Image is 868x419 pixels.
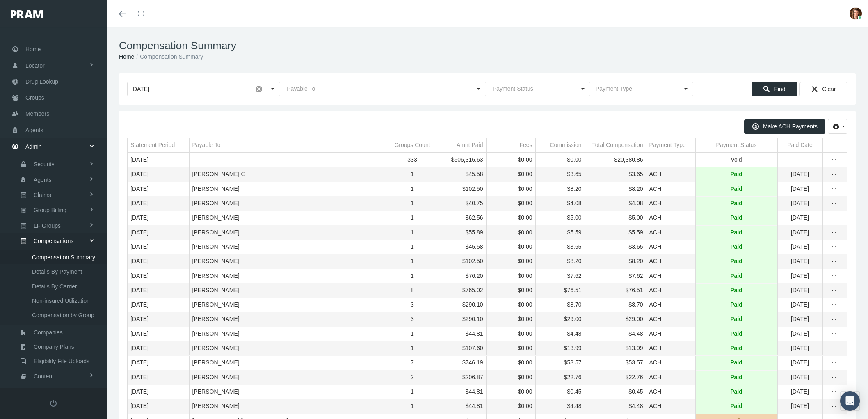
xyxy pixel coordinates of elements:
td: 1 [388,385,437,399]
td: [DATE] [777,385,822,399]
td: [DATE] [777,197,822,211]
div: $22.76 [588,373,643,381]
div: $20,380.86 [588,156,643,164]
div: $8.70 [539,301,582,309]
td: [DATE] [128,167,189,182]
td: [DATE] [128,240,189,254]
span: Eligibility File Uploads [34,354,89,368]
div: $0.00 [489,257,532,265]
div: more [828,156,841,164]
div: $53.57 [539,359,582,366]
div: Show Compensation actions [828,229,841,237]
img: S_Profile_Picture_677.PNG [850,7,862,20]
td: 1 [388,211,437,225]
span: Paid [730,286,742,294]
span: Admin [25,139,42,154]
td: 1 [388,167,437,182]
div: print [828,119,847,134]
div: $290.10 [440,301,483,309]
td: [PERSON_NAME] [189,356,388,370]
div: $206.87 [440,373,483,381]
span: Paid [730,373,742,381]
td: [DATE] [777,269,822,283]
div: $0.45 [539,388,582,396]
td: ACH [646,399,695,414]
td: 1 [388,341,437,356]
div: $606,316.63 [440,156,483,164]
span: Paid [730,229,742,236]
span: Locator [25,58,45,73]
div: Show Compensation actions [828,359,841,367]
div: more [828,373,841,382]
div: $7.62 [588,272,643,280]
td: [DATE] [128,356,189,370]
td: [PERSON_NAME] [189,312,388,327]
span: Group Billing [34,203,66,217]
td: [PERSON_NAME] [189,225,388,240]
div: Select [472,82,486,96]
td: ACH [646,211,695,225]
td: [PERSON_NAME] [189,197,388,211]
div: $62.56 [440,214,483,222]
div: $0.45 [588,388,643,396]
div: Open Intercom Messenger [840,391,860,411]
td: 1 [388,197,437,211]
td: 1 [388,254,437,269]
span: Company Plans [34,340,74,354]
td: [PERSON_NAME] C [189,167,388,182]
div: Show Compensation actions [828,373,841,382]
div: $0.00 [489,388,532,396]
td: 1 [388,182,437,196]
div: $0.00 [489,199,532,207]
div: $0.00 [489,344,532,352]
div: Select [679,82,693,96]
td: [PERSON_NAME] [189,211,388,225]
div: Show Compensation actions [828,344,841,353]
div: $8.20 [539,185,582,193]
div: Export Data to XLSX [828,119,847,134]
div: Show Compensation actions [828,301,841,309]
span: Paid [730,330,742,338]
div: Payment Status [716,141,757,149]
div: $5.59 [539,229,582,236]
div: $44.81 [440,330,483,338]
div: Data grid toolbar [127,119,847,134]
div: Amnt Paid [457,141,483,149]
div: $55.89 [440,229,483,236]
div: Show Compensation actions [828,243,841,251]
div: $8.20 [588,185,643,193]
td: [DATE] [128,370,189,385]
span: Groups [25,90,44,105]
div: $0.00 [489,185,532,193]
div: Groups Count [394,141,430,149]
span: Paid [730,243,742,251]
div: $5.00 [539,214,582,222]
div: $290.10 [440,315,483,323]
div: $45.58 [440,170,483,178]
span: Details By Carrier [32,279,77,293]
div: $0.00 [489,243,532,251]
span: Agents [25,122,43,138]
div: $0.00 [489,301,532,309]
div: $8.20 [539,257,582,265]
span: Clear [822,86,836,92]
span: Paid [730,344,742,352]
td: ACH [646,327,695,341]
div: $0.00 [489,170,532,178]
td: [DATE] [777,341,822,356]
div: $44.81 [440,402,483,410]
td: [DATE] [128,312,189,327]
td: [DATE] [128,254,189,269]
div: Payable To [192,141,221,149]
td: [DATE] [128,225,189,240]
div: Statement Period [130,141,175,149]
div: $746.19 [440,359,483,366]
td: Column Groups Count [388,138,437,152]
span: Paid [730,199,742,207]
td: [PERSON_NAME] [189,399,388,414]
div: Show Compensation actions [828,156,841,164]
td: Column Fees [486,138,535,152]
div: $3.65 [588,243,643,251]
div: more [828,330,841,338]
td: [DATE] [777,298,822,312]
